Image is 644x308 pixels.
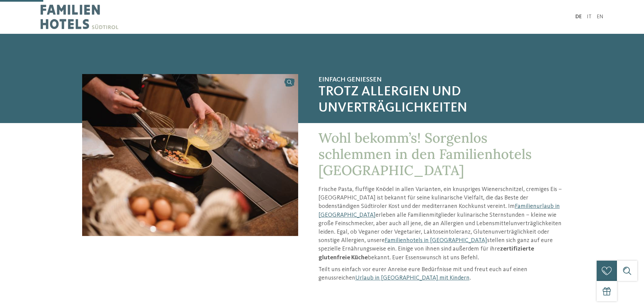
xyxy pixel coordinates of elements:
a: Familienhotels in [GEOGRAPHIC_DATA] [385,237,487,243]
strong: zertifizierte glutenfreie Küche [318,246,534,260]
span: Wohl bekomm’s! Sorgenlos schlemmen in den Familienhotels [GEOGRAPHIC_DATA] [318,129,532,179]
a: DE [575,14,582,20]
a: IT [587,14,592,20]
a: Familienurlaub in [GEOGRAPHIC_DATA] [318,203,560,218]
span: Einfach genießen [318,76,562,84]
p: Teilt uns einfach vor eurer Anreise eure Bedürfnisse mit und freut euch auf einen genussreichen . [318,265,562,282]
img: Glutenfreies Hotel in Südtirol [82,74,298,236]
a: Urlaub in [GEOGRAPHIC_DATA] mit Kindern [355,275,470,281]
p: Frische Pasta, fluffige Knödel in allen Varianten, ein knuspriges Wienerschnitzel, cremiges Eis –... [318,185,562,262]
span: trotz Allergien und Unverträglichkeiten [318,84,562,116]
a: EN [597,14,603,20]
